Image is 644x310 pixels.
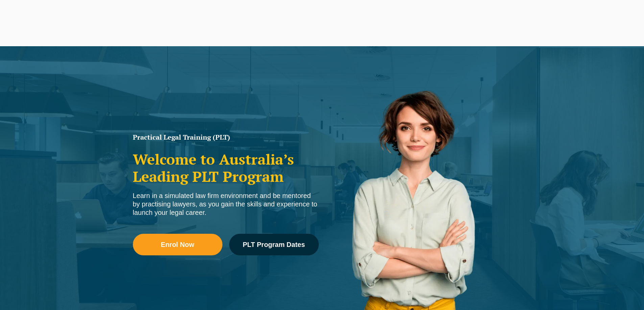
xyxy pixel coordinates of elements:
[243,241,305,248] span: PLT Program Dates
[229,234,319,255] a: PLT Program Dates
[133,134,319,141] h1: Practical Legal Training (PLT)
[133,192,319,217] div: Learn in a simulated law firm environment and be mentored by practising lawyers, as you gain the ...
[133,234,222,255] a: Enrol Now
[133,151,319,185] h2: Welcome to Australia’s Leading PLT Program
[161,241,194,248] span: Enrol Now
